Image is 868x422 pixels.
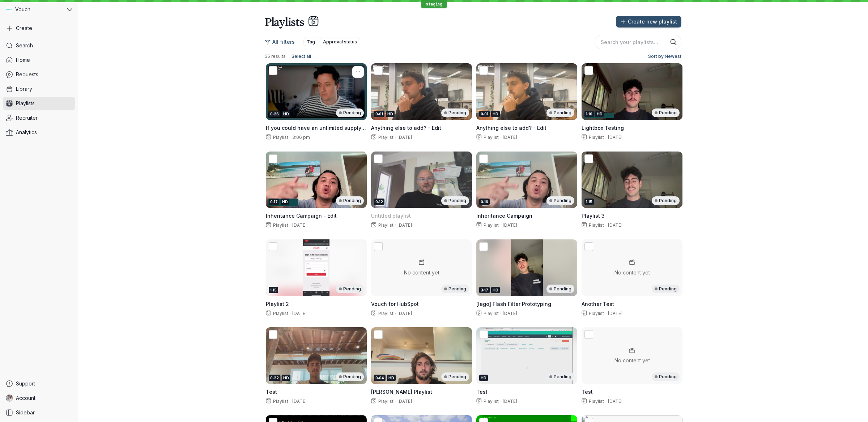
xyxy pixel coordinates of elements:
[336,285,364,293] div: Pending
[3,3,65,16] div: Vouch
[491,287,500,293] div: HD
[582,389,593,395] span: Test
[584,199,594,205] div: 1:15
[16,85,32,93] span: Library
[288,222,292,228] span: ·
[441,285,469,293] div: Pending
[266,124,367,132] h3: If you could have an unlimited supply of one thing, what would it be? - Edit
[377,135,393,140] span: Playlist
[265,36,299,48] button: All filters
[476,389,488,395] span: Test
[371,125,441,131] span: Anything else to add? - Edit
[289,52,314,61] button: Select all
[3,377,75,390] a: Support
[374,375,386,381] div: 0:04
[476,125,546,131] span: Anything else to add? - Edit
[272,398,288,404] span: Playlist
[377,222,393,228] span: Playlist
[387,375,396,381] div: HD
[16,56,30,64] span: Home
[482,135,499,140] span: Playlist
[377,398,393,404] span: Playlist
[3,82,75,95] a: Library
[441,108,469,117] div: Pending
[16,100,35,107] span: Playlists
[3,68,75,81] a: Requests
[266,213,337,219] span: Inheritance Campaign - Edit
[3,126,75,139] a: Analytics
[352,66,364,78] button: More actions
[16,71,38,78] span: Requests
[288,311,292,316] span: ·
[292,398,307,404] span: [DATE]
[652,196,680,205] div: Pending
[371,213,411,219] span: Untitled playlist
[479,287,490,293] div: 3:17
[336,108,364,117] div: Pending
[3,22,75,35] button: Create
[479,199,490,205] div: 0:16
[616,16,681,27] button: Create new playlist
[393,311,397,316] span: ·
[16,42,33,49] span: Search
[582,213,605,219] span: Playlist 3
[499,398,503,404] span: ·
[608,398,622,404] span: [DATE]
[3,392,75,405] a: Gary Zurnamer avatarAccount
[393,398,397,404] span: ·
[587,398,604,404] span: Playlist
[292,222,307,228] span: [DATE]
[503,222,517,228] span: [DATE]
[3,111,75,124] a: Recruiter
[377,311,393,316] span: Playlist
[265,14,304,29] h1: Playlists
[595,111,604,117] div: HD
[397,135,412,140] span: [DATE]
[16,409,35,416] span: Sidebar
[499,135,503,140] span: ·
[269,199,279,205] div: 0:17
[670,38,677,46] button: Search
[269,287,278,293] div: 1:15
[269,375,280,381] div: 0:22
[292,53,311,60] span: Select all
[323,38,357,46] span: Approval status
[546,196,574,205] div: Pending
[393,222,397,228] span: ·
[479,375,488,381] div: HD
[303,38,318,46] button: Tag
[16,25,32,32] span: Create
[266,125,366,138] span: If you could have an unlimited supply of one thing, what would it be? - Edit
[272,38,295,46] span: All filters
[272,311,288,316] span: Playlist
[320,38,360,46] button: Approval status
[587,135,604,140] span: Playlist
[272,222,288,228] span: Playlist
[3,97,75,110] a: Playlists
[374,111,384,117] div: 0:01
[546,285,574,293] div: Pending
[397,398,412,404] span: [DATE]
[16,129,37,136] span: Analytics
[393,135,397,140] span: ·
[336,196,364,205] div: Pending
[307,38,315,46] span: Tag
[604,222,608,228] span: ·
[6,6,12,13] img: Vouch avatar
[371,389,432,395] span: [PERSON_NAME] Playlist
[272,135,288,140] span: Playlist
[652,108,680,117] div: Pending
[652,285,680,293] div: Pending
[292,135,310,140] span: 3:06 pm
[16,380,35,387] span: Support
[604,311,608,316] span: ·
[608,222,622,228] span: [DATE]
[503,398,517,404] span: [DATE]
[282,111,290,117] div: HD
[265,54,286,59] span: 35 results
[288,135,292,140] span: ·
[546,372,574,381] div: Pending
[582,125,624,131] span: Lightbox Testing
[292,311,307,316] span: [DATE]
[441,372,469,381] div: Pending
